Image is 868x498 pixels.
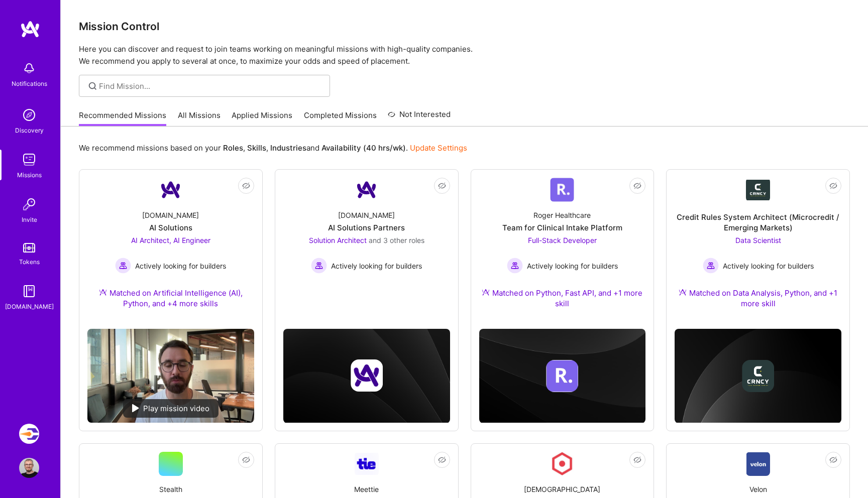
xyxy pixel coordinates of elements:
b: Industries [270,143,306,153]
div: Roger Healthcare [533,210,591,220]
div: Notifications [12,78,47,89]
a: Not Interested [388,108,451,127]
div: Meettie [354,484,379,494]
span: Actively looking for builders [723,261,814,271]
i: icon EyeClosed [242,456,250,464]
img: Company logo [546,360,578,392]
div: Velon [749,484,767,494]
input: Find Mission... [99,81,322,91]
i: icon EyeClosed [829,182,837,190]
b: Roles [223,143,243,153]
a: Company Logo[DOMAIN_NAME]AI SolutionsAI Architect, AI Engineer Actively looking for buildersActiv... [87,178,254,321]
div: Missions [17,170,42,180]
i: icon EyeClosed [242,182,250,190]
b: Skills [247,143,266,153]
i: icon EyeClosed [829,456,837,464]
a: All Missions [178,110,221,127]
img: Company logo [742,360,774,392]
span: AI Architect, AI Engineer [131,236,210,244]
img: Ateam Purple Icon [99,288,107,296]
a: Update Settings [410,143,467,153]
div: Discovery [15,125,44,136]
div: Credit Rules System Architect (Microcredit / Emerging Markets) [675,212,841,233]
span: Actively looking for builders [331,261,422,271]
p: We recommend missions based on your , , and . [79,143,467,153]
img: cover [283,329,450,423]
a: Velocity: Enabling Developers Create Isolated Environments, Easily. [17,424,42,444]
i: icon EyeClosed [633,182,641,190]
a: User Avatar [17,458,42,478]
i: icon EyeClosed [438,182,446,190]
div: [DOMAIN_NAME] [142,210,199,220]
i: icon SearchGrey [87,80,98,92]
a: Company LogoCredit Rules System Architect (Microcredit / Emerging Markets)Data Scientist Actively... [675,178,841,321]
div: AI Solutions [149,222,192,233]
div: Team for Clinical Intake Platform [502,222,622,233]
img: Company Logo [355,178,379,202]
img: Actively looking for builders [311,258,327,274]
div: Matched on Data Analysis, Python, and +1 more skill [675,288,841,309]
img: Company Logo [355,453,379,474]
a: Completed Missions [304,110,377,127]
i: icon EyeClosed [438,456,446,464]
a: Company Logo[DOMAIN_NAME]AI Solutions PartnersSolution Architect and 3 other rolesActively lookin... [283,178,450,296]
span: Actively looking for builders [135,261,226,271]
img: Actively looking for builders [115,258,131,274]
span: Solution Architect [309,236,367,244]
img: Company logo [351,359,383,392]
img: Actively looking for builders [507,258,523,274]
img: User Avatar [19,458,39,478]
img: discovery [19,105,39,125]
img: teamwork [19,150,39,170]
img: Company Logo [159,178,183,202]
img: Company Logo [550,178,574,202]
img: tokens [23,243,35,253]
div: [DOMAIN_NAME] [5,301,54,312]
div: [DEMOGRAPHIC_DATA] [524,484,600,494]
a: Applied Missions [232,110,292,127]
i: icon EyeClosed [633,456,641,464]
div: AI Solutions Partners [328,222,405,233]
div: [DOMAIN_NAME] [338,210,395,220]
img: Actively looking for builders [703,258,719,274]
img: cover [479,329,646,423]
img: Ateam Purple Icon [679,288,687,296]
img: cover [675,329,841,423]
img: Company Logo [550,452,574,476]
a: Recommended Missions [79,110,166,127]
div: Stealth [159,484,182,494]
b: Availability (40 hrs/wk) [321,143,406,153]
img: Ateam Purple Icon [482,288,490,296]
img: Invite [19,194,39,214]
img: guide book [19,281,39,301]
img: play [132,404,139,412]
div: Tokens [19,257,40,267]
img: Company Logo [746,180,770,200]
a: Company LogoRoger HealthcareTeam for Clinical Intake PlatformFull-Stack Developer Actively lookin... [479,178,646,321]
span: Actively looking for builders [527,261,618,271]
p: Here you can discover and request to join teams working on meaningful missions with high-quality ... [79,43,850,67]
div: Matched on Artificial Intelligence (AI), Python, and +4 more skills [87,288,254,309]
div: Invite [22,214,37,225]
img: Company Logo [746,452,770,476]
h3: Mission Control [79,20,850,33]
img: Velocity: Enabling Developers Create Isolated Environments, Easily. [19,424,39,444]
span: Full-Stack Developer [528,236,597,244]
span: Data Scientist [735,236,781,244]
div: Matched on Python, Fast API, and +1 more skill [479,288,646,309]
img: No Mission [87,329,254,423]
img: logo [20,20,40,38]
img: bell [19,58,39,78]
div: Play mission video [123,399,219,418]
span: and 3 other roles [369,236,424,244]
